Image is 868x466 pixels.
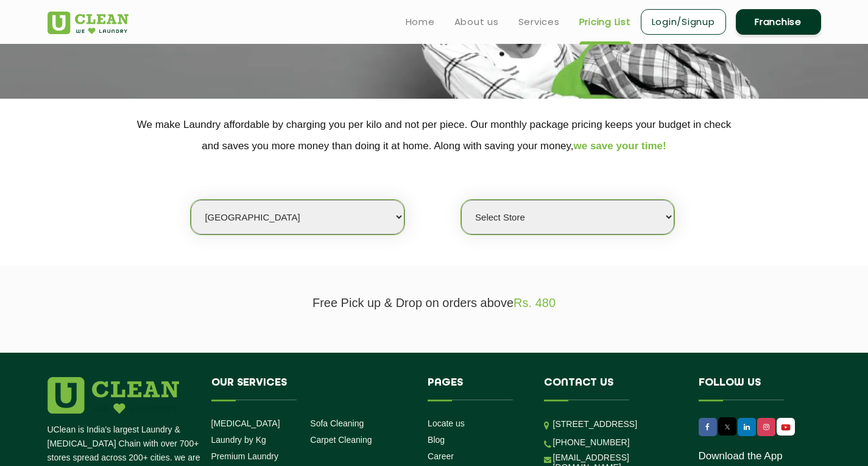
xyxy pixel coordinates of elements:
a: Login/Signup [641,9,726,35]
a: Home [406,15,435,29]
a: Carpet Cleaning [310,435,372,445]
span: Rs. 480 [513,296,556,309]
img: UClean Laundry and Dry Cleaning [778,421,794,434]
img: UClean Laundry and Dry Cleaning [48,12,129,34]
a: Pricing List [579,15,631,29]
p: [STREET_ADDRESS] [553,417,680,431]
a: [PHONE_NUMBER] [553,437,630,447]
p: Free Pick up & Drop on orders above [48,296,821,310]
a: Career [428,451,454,461]
img: logo.png [48,377,179,414]
a: Laundry by Kg [211,435,266,445]
a: Services [518,15,560,29]
h4: Our Services [211,377,410,400]
span: we save your time! [574,140,666,152]
a: Blog [428,435,445,445]
a: Franchise [736,9,821,35]
a: Locate us [428,418,465,428]
a: Sofa Cleaning [310,418,364,428]
a: Download the App [699,450,783,462]
p: We make Laundry affordable by charging you per kilo and not per piece. Our monthly package pricin... [48,114,821,157]
a: About us [454,15,499,29]
h4: Contact us [544,377,680,400]
a: [MEDICAL_DATA] [211,418,280,428]
h4: Pages [428,377,526,400]
h4: Follow us [699,377,806,400]
a: Premium Laundry [211,451,279,461]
